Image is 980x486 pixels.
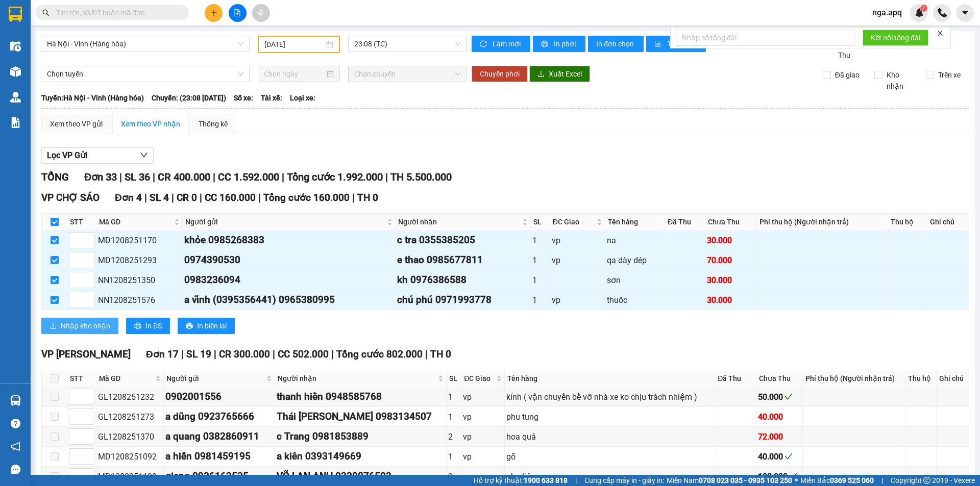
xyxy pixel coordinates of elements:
[185,216,385,227] span: Người gửi
[41,318,118,334] button: downloadNhập kho nhận
[278,348,329,360] span: CC 502.000
[273,348,275,360] span: |
[98,234,181,247] div: MD1208251170
[165,409,273,424] div: a dũng 0923765666
[831,69,864,81] span: Đã giao
[264,68,325,80] input: Chọn ngày
[99,373,153,384] span: Mã GD
[171,192,174,203] span: |
[448,450,459,463] div: 1
[61,320,110,331] span: Nhập kho nhận
[354,66,460,82] span: Chọn chuyến
[84,171,117,183] span: Đơn 33
[115,192,142,203] span: Đơn 4
[472,36,530,52] button: syncLàm mới
[927,214,969,231] th: Ghi chú
[607,234,663,247] div: na
[448,391,459,403] div: 1
[150,192,169,203] span: SL 4
[676,30,854,46] input: Nhập số tổng đài
[385,171,388,183] span: |
[549,68,582,80] span: Xuất Excel
[463,470,503,483] div: vp
[50,118,103,130] div: Xem theo VP gửi
[277,429,445,444] div: c Trang 0981853889
[920,5,927,12] sup: 2
[50,322,57,330] span: download
[596,38,635,49] span: In đơn chọn
[331,348,334,360] span: |
[98,294,181,306] div: NN1208251576
[357,192,378,203] span: TH 0
[506,450,713,463] div: gỗ
[864,6,910,19] span: nga.apq
[607,274,663,287] div: sơn
[532,294,548,306] div: 1
[529,66,590,82] button: downloadXuất Excel
[10,395,21,406] img: warehouse-icon
[871,32,920,43] span: Kết nối tổng đài
[758,430,801,443] div: 72.000
[397,233,529,248] div: c tra 0355385205
[756,370,803,387] th: Chưa Thu
[165,469,273,484] div: giang 0936162525
[98,470,162,483] div: MD1208251100
[41,94,144,102] b: Tuyến: Hà Nội - Vinh (Hàng hóa)
[398,216,520,227] span: Người nhận
[463,450,503,463] div: vp
[219,348,270,360] span: CR 300.000
[937,370,969,387] th: Ghi chú
[472,66,528,82] button: Chuyển phơi
[463,391,503,403] div: vp
[145,320,162,331] span: In DS
[56,7,177,18] input: Tìm tên, số ĐT hoặc mã đơn
[144,192,147,203] span: |
[47,36,243,52] span: Hà Nội - Vinh (Hàng hóa)
[541,40,550,48] span: printer
[390,171,452,183] span: TH 5.500.000
[205,192,256,203] span: CC 160.000
[881,475,883,486] span: |
[707,234,755,247] div: 30.000
[915,8,924,17] img: icon-new-feature
[552,294,603,306] div: vp
[10,117,21,128] img: solution-icon
[290,92,315,104] span: Loại xe:
[448,430,459,443] div: 2
[184,292,394,308] div: a vĩnh (0395356441) 0965380995
[789,472,797,480] span: check
[758,411,801,423] div: 40.000
[42,9,50,16] span: search
[263,192,350,203] span: Tổng cước 160.000
[654,40,663,48] span: bar-chart
[41,171,69,183] span: TỔNG
[707,294,755,306] div: 30.000
[277,389,445,404] div: thanh hiền 0948585768
[277,409,445,424] div: Thái [PERSON_NAME] 0983134507
[98,254,181,267] div: MD1208251293
[218,171,279,183] span: CC 1.592.000
[261,92,282,104] span: Tài xế:
[607,254,663,267] div: qa dày dép
[278,373,436,384] span: Người nhận
[506,430,713,443] div: hoa quả
[480,40,488,48] span: sync
[126,318,170,334] button: printerIn DS
[125,171,150,183] span: SL 36
[47,66,243,82] span: Chọn tuyến
[67,214,96,231] th: STT
[98,430,162,443] div: GL1208251370
[213,171,215,183] span: |
[184,272,394,288] div: 0983236094
[41,348,131,360] span: VP [PERSON_NAME]
[166,373,264,384] span: Người gửi
[937,30,944,37] span: close
[199,118,228,130] div: Thống kê
[354,36,460,52] span: 23:08 (TC)
[336,348,423,360] span: Tổng cước 802.000
[699,476,792,484] strong: 0708 023 035 - 0935 103 250
[506,391,713,403] div: kính ( vận chuyển bể vỡ nhà xe ko chịu trách nhiệm )
[883,69,918,92] span: Kho nhận
[121,118,180,130] div: Xem theo VP nhận
[888,214,927,231] th: Thu hộ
